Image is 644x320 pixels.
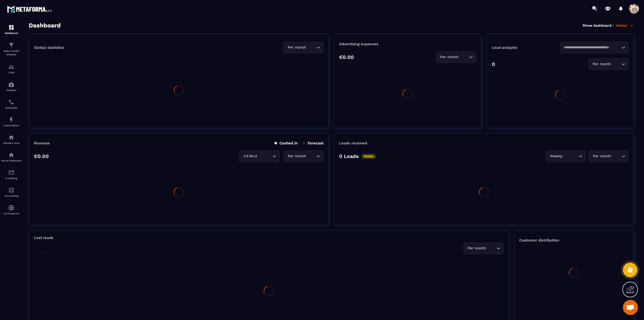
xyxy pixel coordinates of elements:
[34,235,53,240] p: Lost leads
[1,32,21,34] p: Dashboard
[1,106,21,109] p: Scheduler
[8,99,14,105] img: scheduler
[29,22,61,29] h3: Dashboard
[287,45,307,50] span: Per month
[361,154,376,159] p: Stable
[307,153,315,159] input: Search for option
[1,124,21,127] p: Automations
[519,238,629,243] p: Customer distribution
[1,177,21,180] p: E-mailing
[283,150,324,162] div: Search for option
[36,246,51,251] p: Stable
[436,51,476,63] div: Search for option
[439,54,460,60] span: Per month
[287,153,307,159] span: Per month
[8,42,14,48] img: formation
[258,153,271,159] input: Search for option
[243,153,258,159] span: CA Brut
[1,183,21,201] a: accountantaccountantAccounting
[592,153,612,159] span: Per month
[1,78,21,95] a: automationsautomationsWebinar
[339,153,359,159] p: 0 Leads
[1,194,21,197] p: Accounting
[1,131,21,148] a: automationsautomationsMember area
[8,152,14,158] img: social-network
[612,153,620,159] input: Search for option
[1,212,21,215] p: IA Prospects
[274,141,298,145] p: Cashed in
[1,49,21,56] p: Sales Funnel Website
[1,38,21,60] a: formationformationSales Funnel Website
[8,64,14,70] img: formation
[283,42,324,53] div: Search for option
[623,300,638,315] a: Mở cuộc trò chuyện
[8,170,14,176] img: email
[463,243,504,254] div: Search for option
[1,60,21,78] a: formationformationCRM
[339,54,354,60] p: €0.00
[560,42,629,53] div: Search for option
[467,246,487,251] span: Per month
[616,23,634,28] p: Global
[612,61,620,67] input: Search for option
[1,166,21,183] a: emailemailE-mailing
[487,246,495,251] input: Search for option
[492,45,560,50] p: Lead analysis
[1,142,21,144] p: Member area
[8,24,14,30] img: formation
[1,159,21,162] p: Social Networks
[8,134,14,140] img: automations
[1,89,21,92] p: Webinar
[592,61,612,67] span: Per month
[1,71,21,74] p: CRM
[546,150,586,162] div: Search for option
[460,54,468,60] input: Search for option
[34,45,64,50] p: Global statistics
[8,187,14,193] img: accountant
[339,42,476,46] p: Advertising expenses
[8,205,14,211] img: automations
[549,153,563,159] span: Weekly
[492,61,495,67] p: 0
[303,141,324,145] p: Forecast
[307,45,315,50] input: Search for option
[588,58,629,70] div: Search for option
[1,113,21,131] a: automationsautomationsAutomations
[1,21,21,38] a: formationformationDashboard
[239,150,279,162] div: Search for option
[8,82,14,88] img: automations
[1,148,21,166] a: social-networksocial-networkSocial Networks
[583,23,614,27] p: Show dashboard :
[563,45,620,50] input: Search for option
[588,150,629,162] div: Search for option
[34,141,50,145] p: Revenue
[7,5,52,14] img: logo
[563,153,578,159] input: Search for option
[1,95,21,113] a: schedulerschedulerScheduler
[34,153,49,159] p: €0.00
[8,117,14,123] img: automations
[339,141,367,145] p: Leads received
